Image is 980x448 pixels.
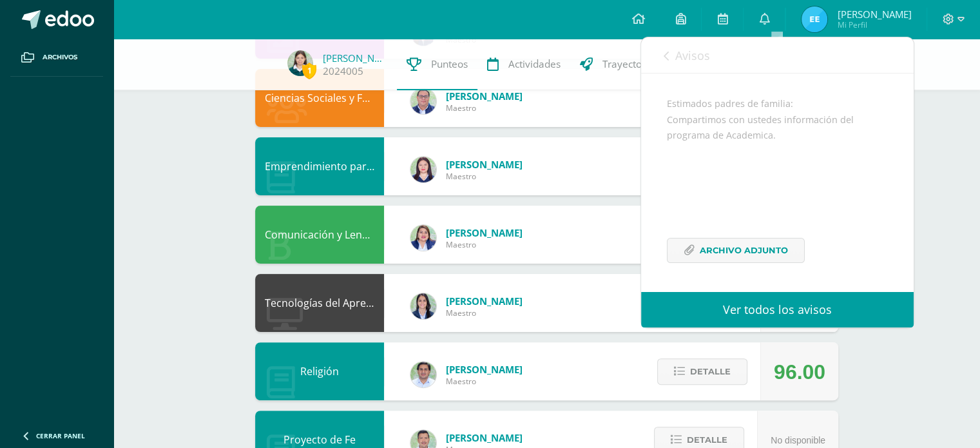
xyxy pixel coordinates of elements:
img: 9a9703091ec26d7c5ea524547f38eb46.png [287,50,313,76]
button: Detalle [657,358,747,385]
span: Mi Perfil [837,19,911,30]
div: Emprendimiento para la Productividad [255,137,384,195]
img: cd536c4fce2dba6644e2e245d60057c8.png [802,6,827,32]
a: Ver todos los avisos [641,292,914,327]
div: Comunicación y Lenguaje, Idioma Español [255,206,384,264]
span: Cerrar panel [36,431,85,440]
span: [PERSON_NAME] [446,226,523,239]
span: [PERSON_NAME] [446,90,523,102]
span: Maestro [446,171,523,182]
span: Maestro [446,307,523,318]
img: 97caf0f34450839a27c93473503a1ec1.png [410,225,436,251]
a: Trayectoria [570,39,664,90]
span: Punteos [431,57,468,71]
span: [PERSON_NAME] [837,8,911,21]
a: [PERSON_NAME] [323,52,387,64]
div: Religión [255,342,384,400]
img: 7489ccb779e23ff9f2c3e89c21f82ed0.png [410,293,436,319]
img: f767cae2d037801592f2ba1a5db71a2a.png [410,362,436,387]
a: Actividades [477,39,570,90]
span: [PERSON_NAME] [446,431,523,444]
span: [PERSON_NAME] [446,295,523,307]
a: Archivo Adjunto [667,238,805,263]
span: 1 [302,63,316,79]
a: Archivos [10,39,103,77]
span: Avisos [675,48,710,63]
div: Tecnologías del Aprendizaje y la Comunicación: Computación [255,274,384,332]
span: Archivos [43,52,77,63]
div: 96.00 [774,343,825,401]
span: No disponible [771,435,825,445]
a: 2024005 [323,64,363,78]
span: Trayectoria [602,57,654,71]
span: Maestro [446,239,523,250]
img: a452c7054714546f759a1a740f2e8572.png [410,157,436,182]
span: [PERSON_NAME] [446,363,523,376]
a: Punteos [397,39,477,90]
span: Detalle [690,360,731,384]
span: Maestro [446,376,523,387]
span: Maestro [446,102,523,113]
span: Actividades [508,57,561,71]
div: Estimados padres de familia: Compartimos con ustedes información del programa de Academica. [667,96,888,279]
span: Archivo Adjunto [700,239,788,262]
img: c1c1b07ef08c5b34f56a5eb7b3c08b85.png [410,88,436,114]
span: [PERSON_NAME] [446,158,523,171]
div: Ciencias Sociales y Formación Ciudadana [255,69,384,127]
